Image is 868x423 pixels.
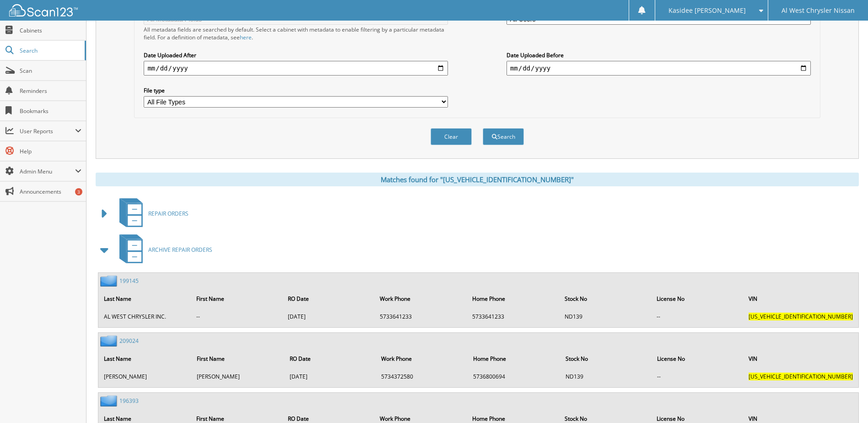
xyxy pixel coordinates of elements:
th: Home Phone [469,349,560,368]
span: ARCHIVE REPAIR ORDERS [148,246,212,254]
a: 199145 [119,277,139,285]
th: Home Phone [468,289,559,308]
th: Last Name [99,349,191,368]
label: Date Uploaded After [144,51,448,59]
td: [PERSON_NAME] [192,369,284,384]
a: 209024 [119,337,139,345]
th: License No [652,289,743,308]
td: ND139 [561,369,652,384]
input: end [507,61,811,76]
th: License No [652,349,743,368]
a: REPAIR ORDERS [114,195,189,232]
span: Al West Chrysler Nissan [782,8,855,13]
td: 5733641233 [375,309,467,324]
span: Admin Menu [20,168,75,175]
div: All metadata fields are searched by default. Select a cabinet with metadata to enable filtering b... [144,26,448,41]
a: 196393 [119,397,139,405]
th: Stock No [561,349,652,368]
td: 5736800694 [469,369,560,384]
td: -- [192,309,283,324]
th: VIN [744,349,857,368]
a: ARCHIVE REPAIR ORDERS [114,232,212,268]
th: RO Date [283,289,374,308]
th: First Name [192,349,284,368]
th: First Name [192,289,283,308]
span: Scan [20,67,81,75]
label: Date Uploaded Before [507,51,811,59]
span: Cabinets [20,27,81,34]
td: [DATE] [283,309,374,324]
div: 3 [75,188,82,195]
img: scan123-logo-white.svg [9,4,78,16]
th: RO Date [285,349,376,368]
span: Help [20,147,81,155]
span: User Reports [20,127,75,135]
th: Work Phone [375,289,467,308]
span: REPAIR ORDERS [148,210,189,217]
td: -- [652,309,743,324]
td: -- [652,369,743,384]
td: [DATE] [285,369,376,384]
th: Last Name [99,289,191,308]
span: Reminders [20,87,81,95]
span: [US_VEHICLE_IDENTIFICATION_NUMBER] [749,313,853,320]
label: File type [144,87,448,94]
td: AL WEST CHRYSLER INC. [99,309,191,324]
span: Announcements [20,188,81,195]
span: Bookmarks [20,107,81,115]
th: Work Phone [377,349,468,368]
a: here [240,33,252,41]
td: 5734372580 [377,369,468,384]
td: ND139 [560,309,651,324]
button: Clear [431,128,472,145]
span: [US_VEHICLE_IDENTIFICATION_NUMBER] [749,373,853,380]
button: Search [483,128,524,145]
span: Search [20,47,80,54]
input: start [144,61,448,76]
td: [PERSON_NAME] [99,369,191,384]
th: VIN [744,289,857,308]
span: Kasidee [PERSON_NAME] [669,8,746,13]
div: Matches found for "[US_VEHICLE_IDENTIFICATION_NUMBER]" [96,173,859,186]
img: folder2.png [100,395,119,407]
img: folder2.png [100,275,119,287]
th: Stock No [560,289,651,308]
td: 5733641233 [468,309,559,324]
img: folder2.png [100,335,119,347]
